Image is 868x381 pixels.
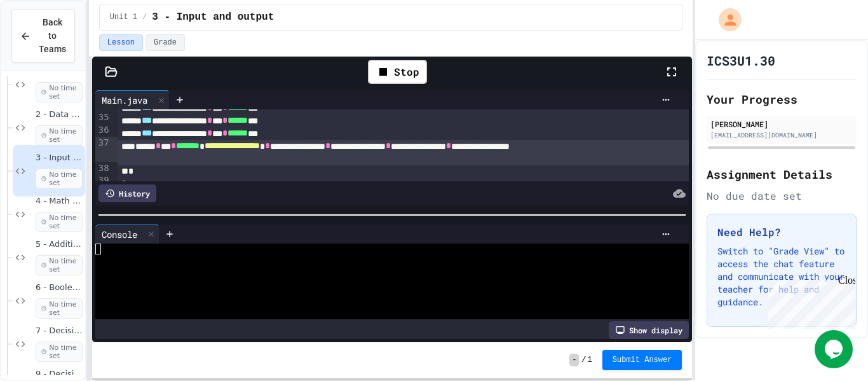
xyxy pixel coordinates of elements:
iframe: chat widget [763,275,855,329]
button: Back to Teams [11,9,75,63]
span: 6 - Boolean Values [36,282,83,293]
button: Lesson [99,34,143,51]
span: 5 - Additional Math exercises [36,239,83,250]
div: Show display [609,321,689,339]
span: 4 - Math operations [36,196,83,207]
div: [PERSON_NAME] [710,118,853,130]
span: 1 [588,355,592,365]
span: Back to Teams [39,16,66,56]
div: Main.java [95,94,154,107]
div: 38 [95,162,111,175]
span: No time set [36,212,83,232]
div: My Account [705,5,745,34]
span: / [142,12,147,22]
div: 37 [95,137,111,162]
div: History [98,184,156,202]
span: No time set [36,125,83,146]
div: Chat with us now!Close [5,5,88,81]
h2: Your Progress [707,90,857,108]
div: [EMAIL_ADDRESS][DOMAIN_NAME] [710,130,853,140]
div: Main.java [95,90,170,109]
iframe: chat widget [815,330,855,368]
div: Stop [368,60,427,84]
span: No time set [36,169,83,189]
span: 2 - Data types [36,109,83,120]
span: / [581,355,586,365]
span: No time set [36,342,83,362]
h1: ICS3U1.30 [707,52,775,69]
span: No time set [36,298,83,319]
span: 7 - Decisions Part 1 [36,326,83,336]
button: Submit Answer [602,350,682,370]
h2: Assignment Details [707,165,857,183]
div: 39 [95,174,111,187]
div: Console [95,225,159,244]
span: Submit Answer [613,355,672,365]
button: Grade [146,34,185,51]
div: No due date set [707,188,857,204]
span: No time set [36,255,83,275]
div: Console [95,228,144,241]
span: No time set [36,82,83,102]
span: 3 - Input and output [152,10,274,25]
p: Switch to "Grade View" to access the chat feature and communicate with your teacher for help and ... [717,245,846,308]
span: Unit 1 [110,12,137,22]
span: - [569,354,579,366]
div: 35 [95,111,111,124]
span: 9 - Decisions Part 2 [36,369,83,380]
span: 3 - Input and output [36,153,83,163]
h3: Need Help? [717,225,846,240]
div: 36 [95,124,111,137]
